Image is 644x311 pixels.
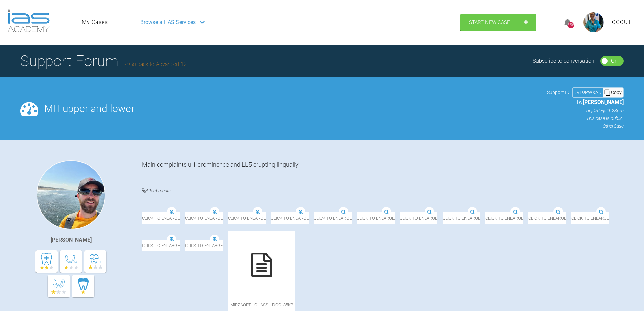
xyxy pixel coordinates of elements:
div: [PERSON_NAME] [51,236,92,244]
a: Go back to Advanced 12 [125,61,187,67]
span: Click to enlarge [400,212,437,224]
h1: Support Forum [20,49,187,73]
h4: Attachments [142,186,624,195]
span: Browse all IAS Services [140,18,196,27]
span: Click to enlarge [271,212,309,224]
span: Start New Case [469,19,510,25]
span: Click to enlarge [228,212,266,224]
span: Click to enlarge [571,212,609,224]
img: Owen Walls [37,160,105,229]
p: by [547,98,624,107]
a: Start New Case [460,14,536,31]
span: Support ID [547,89,569,96]
span: Click to enlarge [185,212,223,224]
div: On [611,57,618,65]
span: Click to enlarge [357,212,395,224]
p: on [DATE] at 1:23pm [547,107,624,114]
span: [PERSON_NAME] [583,99,624,105]
div: 5208 [568,22,574,28]
div: Subscribe to conversation [533,57,594,65]
span: Click to enlarge [185,240,223,251]
h2: MH upper and lower [44,104,541,114]
p: This case is public. [547,115,624,122]
p: Other Case [547,122,624,130]
span: Click to enlarge [528,212,566,224]
span: Click to enlarge [314,212,352,224]
span: Click to enlarge [443,212,480,224]
img: profile.png [583,12,604,32]
div: Main complaints ul1 prominence and LL5 erupting lingually [142,160,624,176]
a: Logout [609,18,632,27]
span: Click to enlarge [142,212,180,224]
img: logo-light.3e3ef733.png [8,9,50,32]
span: mirzaorthohass….doc - 85KB [228,299,295,311]
div: Copy [603,88,623,97]
span: Click to enlarge [485,212,523,224]
span: Click to enlarge [142,240,180,251]
div: # VL9PWXAU [573,89,603,96]
a: My Cases [82,18,108,27]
